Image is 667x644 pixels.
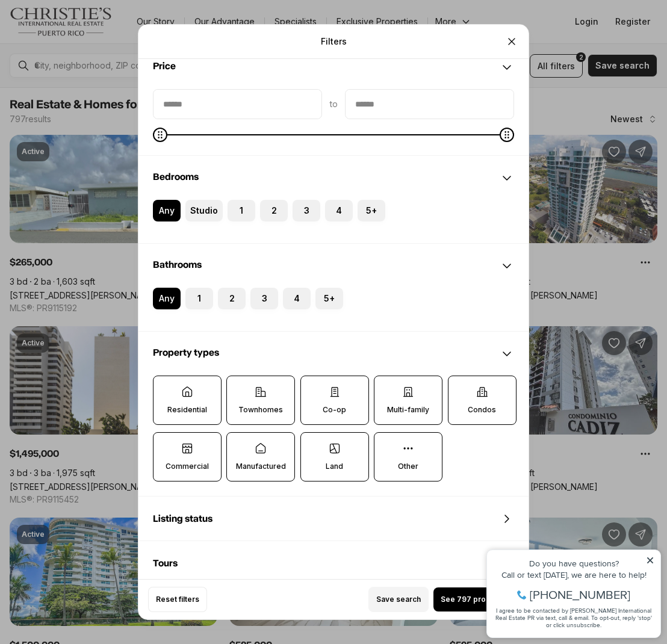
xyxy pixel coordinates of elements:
[238,405,283,415] p: Townhomes
[15,74,172,97] span: I agree to be contacted by [PERSON_NAME] International Real Estate PR via text, call & email. To ...
[433,587,519,611] button: See 797 properties
[49,57,150,69] span: [PHONE_NUMBER]
[260,200,288,221] label: 2
[156,595,199,604] span: Reset filters
[218,288,246,309] label: 2
[185,288,213,309] label: 1
[326,462,343,471] p: Land
[153,559,178,568] span: Tours
[468,405,496,415] p: Condos
[138,46,529,89] div: Price
[153,128,167,142] span: Minimum
[138,332,529,376] div: Property types
[293,200,320,221] label: 3
[153,514,213,524] span: Listing status
[228,200,255,221] label: 1
[236,462,286,471] p: Manufactured
[153,172,199,182] span: Bedrooms
[138,376,529,496] div: Property types
[153,288,181,309] label: Any
[376,595,421,604] span: Save search
[166,462,209,471] p: Commercial
[441,595,512,604] span: See 797 properties
[153,260,202,270] span: Bathrooms
[500,128,514,142] span: Maximum
[358,200,385,221] label: 5+
[153,200,181,221] label: Any
[167,405,207,415] p: Residential
[325,200,353,221] label: 4
[138,497,529,540] div: Listing status
[154,90,321,119] input: priceMin
[13,39,174,47] div: Call or text [DATE], we are here to help!
[387,405,429,415] p: Multi-family
[321,37,347,46] p: Filters
[13,27,174,36] div: Do you have questions?
[138,288,529,331] div: Bathrooms
[153,348,219,358] span: Property types
[346,90,513,119] input: priceMax
[138,244,529,288] div: Bathrooms
[500,29,524,54] button: Close
[368,587,429,612] button: Save search
[283,288,311,309] label: 4
[138,156,529,200] div: Bedrooms
[138,89,529,155] div: Price
[323,405,346,415] p: Co-op
[250,288,278,309] label: 3
[185,200,223,221] label: Studio
[138,542,529,585] div: Tours
[398,462,418,471] p: Other
[148,587,207,612] button: Reset filters
[329,99,338,109] span: to
[153,61,176,71] span: Price
[315,288,343,309] label: 5+
[138,200,529,243] div: Bedrooms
